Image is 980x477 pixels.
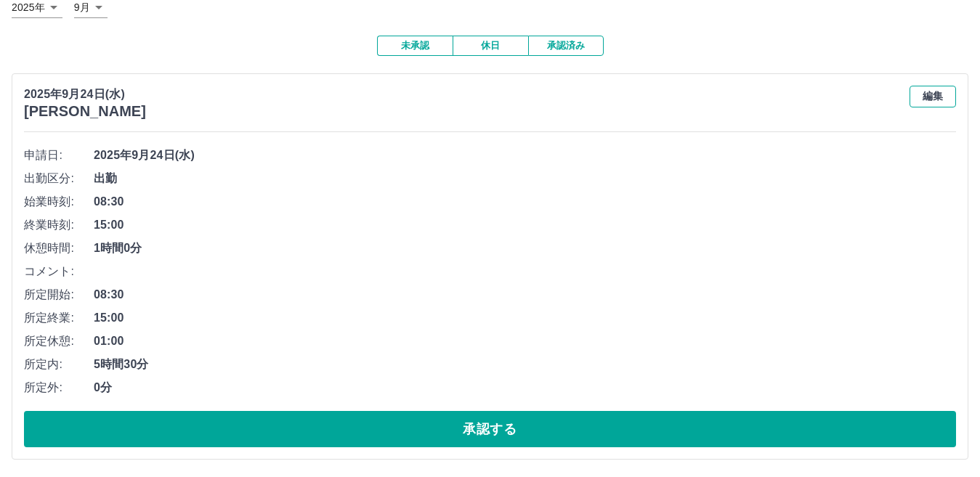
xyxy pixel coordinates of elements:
p: 2025年9月24日(水) [24,86,146,103]
span: 2025年9月24日(水) [94,147,956,164]
span: 出勤区分: [24,170,94,187]
span: 休憩時間: [24,240,94,257]
span: 1時間0分 [94,240,956,257]
span: 終業時刻: [24,216,94,234]
span: 始業時刻: [24,193,94,211]
span: 5時間30分 [94,356,956,373]
h3: [PERSON_NAME] [24,103,146,120]
span: 所定外: [24,379,94,396]
span: 所定休憩: [24,333,94,350]
span: 15:00 [94,309,956,327]
span: 08:30 [94,193,956,211]
button: 編集 [910,86,956,107]
span: 01:00 [94,333,956,350]
button: 休日 [453,36,528,56]
span: 所定内: [24,356,94,373]
span: 所定開始: [24,286,94,303]
span: 所定終業: [24,309,94,327]
button: 承認する [24,411,956,447]
span: 15:00 [94,216,956,234]
span: 申請日: [24,147,94,164]
button: 承認済み [528,36,604,56]
span: 08:30 [94,286,956,303]
button: 未承認 [377,36,453,56]
span: 出勤 [94,170,956,187]
span: コメント: [24,263,94,280]
span: 0分 [94,379,956,396]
